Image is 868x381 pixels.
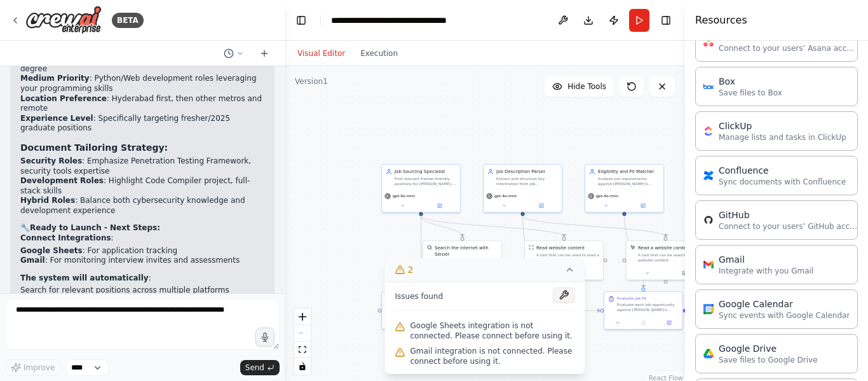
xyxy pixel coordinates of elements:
[294,358,311,375] button: toggle interactivity
[20,233,111,242] strong: Connect Integrations
[719,209,858,221] div: GitHub
[295,76,328,87] div: Version 1
[20,142,168,153] strong: Document Tailoring Strategy:
[617,296,646,301] div: Evaluate Job Fit
[20,176,264,196] li: : Highlight Code Compiler project, full-stack skills
[621,216,647,287] g: Edge from ef375a54-2f97-46fb-bb30-ad588943b1f4 to 6b16b752-9c6a-4715-8f67-27065dcc58a8
[529,245,534,250] img: ScrapeWebsiteTool
[20,286,264,296] li: Search for relevant positions across multiple platforms
[423,240,502,287] div: SerperDevToolSearch the internet with SerperA tool that can be used to search the internet with a...
[30,223,160,232] strong: Ready to Launch - Next Steps:
[20,256,45,265] strong: Gmail
[625,202,661,209] button: Open in side panel
[24,363,55,373] span: Improve
[240,360,280,375] button: Send
[520,216,669,237] g: Edge from 09781f3d-53ce-46af-b537-3d9cb53b8673 to 2e5a47a5-82a0-4025-b1e9-e0582563b878
[604,291,683,330] div: Evaluate Job FitEvaluate each job opportunity against [PERSON_NAME]'s specific profile: **Educati...
[524,240,604,281] div: ScrapeWebsiteToolRead website contentA tool that can be used to read a website content.
[719,88,782,98] p: Save files to Box
[353,46,405,61] button: Execution
[20,246,83,255] strong: Google Sheets
[536,245,585,251] div: Read website content
[626,240,705,281] div: ScrapeElementFromWebsiteToolRead a website contentA tool that can be used to read a website content.
[418,216,424,287] g: Edge from 5aa6002d-6f45-4c02-9f66-6540c139c70e to 2b527801-dc33-465f-8c69-adcfa240a8b0
[20,246,264,256] li: : For application tracking
[20,196,75,205] strong: Hybrid Roles
[719,310,850,321] p: Sync events with Google Calendar
[719,298,850,310] div: Google Calendar
[719,342,818,355] div: Google Drive
[719,120,846,132] div: ClickUp
[658,319,680,326] button: Open in side panel
[219,46,249,61] button: Switch to previous chat
[719,355,818,365] p: Save files to Google Drive
[703,215,714,225] img: GitHub
[435,245,498,258] div: Search the internet with Serper
[598,176,660,186] div: Analyze job requirements against [PERSON_NAME]'s profile: [DOMAIN_NAME] CSE (Cyber Security) from...
[331,14,474,27] nav: breadcrumb
[494,193,517,198] span: gpt-4o-mini
[576,307,600,314] g: Edge from 266cc04d-5edf-4734-982e-1117a03fbc60 to 6b16b752-9c6a-4715-8f67-27065dcc58a8
[290,46,353,61] button: Visual Editor
[410,346,575,366] span: Gmail integration is not connected. Please connect before using it.
[20,94,264,114] li: : Hyderabad first, then other metros and remote
[20,223,264,233] h2: 🔧
[496,169,558,175] div: Job Description Parser
[667,269,703,277] button: Open in side panel
[20,94,107,103] strong: Location Preference
[410,321,575,341] span: Google Sheets integration is not connected. Please connect before using it.
[695,13,747,28] h4: Resources
[703,37,714,47] img: Asana
[395,176,456,186] div: Find relevant fresher-friendly positions for [PERSON_NAME], a 2025 Computer Science graduate from...
[20,196,264,216] li: : Balance both cybersecurity knowledge and development experience
[703,81,714,92] img: Box
[20,74,90,83] strong: Medium Priority
[617,302,679,312] div: Evaluate each job opportunity against [PERSON_NAME]'s specific profile: **Education**: [DOMAIN_NA...
[422,202,458,209] button: Open in side panel
[585,164,664,213] div: Eligibility and Fit MatcherAnalyze job requirements against [PERSON_NAME]'s profile: [DOMAIN_NAME...
[408,263,414,276] span: 2
[483,164,562,213] div: Job Description ParserExtract and structure key information from job descriptions including respo...
[703,304,714,314] img: Google Calendar
[703,349,714,359] img: Google Drive
[25,6,102,34] img: Logo
[719,132,846,142] p: Manage lists and tasks in ClickUp
[395,169,456,175] div: Job Sourcing Specialist
[630,245,635,250] img: ScrapeElementFromWebsiteTool
[294,308,311,325] button: zoom in
[638,245,690,251] div: Read a website content
[703,260,714,270] img: Gmail
[381,291,461,330] div: Source Relevant JobsSearch for fresher-friendly job postings suitable for [PERSON_NAME] - a 2025 ...
[5,359,60,376] button: Improve
[418,216,466,237] g: Edge from 5aa6002d-6f45-4c02-9f66-6540c139c70e to 0417a4db-5ee5-4627-9872-9029a3e2fe28
[719,253,813,266] div: Gmail
[545,76,614,97] button: Hide Tools
[719,221,858,232] p: Connect to your users’ GitHub accounts
[294,342,311,358] button: fit view
[719,266,813,276] p: Integrate with you Gmail
[20,114,264,134] li: : Specifically targeting fresher/2025 graduate positions
[385,258,585,282] button: 2
[254,46,275,61] button: Start a new chat
[565,269,601,277] button: Open in side panel
[520,216,536,287] g: Edge from 09781f3d-53ce-46af-b537-3d9cb53b8673 to 266cc04d-5edf-4734-982e-1117a03fbc60
[719,75,782,88] div: Box
[496,176,558,186] div: Extract and structure key information from job descriptions including responsibilities, required ...
[381,164,461,213] div: Job Sourcing SpecialistFind relevant fresher-friendly positions for [PERSON_NAME], a 2025 Compute...
[719,177,846,187] p: Sync documents with Confluence
[719,43,858,53] p: Connect to your users’ Asana accounts
[20,156,264,176] li: : Emphasize Penetration Testing Framework, security tools expertise
[719,164,846,177] div: Confluence
[567,81,606,92] span: Hide Tools
[20,274,149,282] strong: The system will automatically
[418,216,567,237] g: Edge from 5aa6002d-6f45-4c02-9f66-6540c139c70e to 1cf84409-8b14-4069-9887-fae7f6b9139f
[294,308,311,375] div: React Flow controls
[20,114,93,123] strong: Experience Level
[255,328,275,347] button: Click to speak your automation idea
[703,170,714,181] img: Confluence
[427,245,432,250] img: SerperDevTool
[524,202,560,209] button: Open in side panel
[20,274,264,284] p: :
[20,256,264,266] li: : For monitoring interview invites and assessments
[20,176,104,185] strong: Development Roles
